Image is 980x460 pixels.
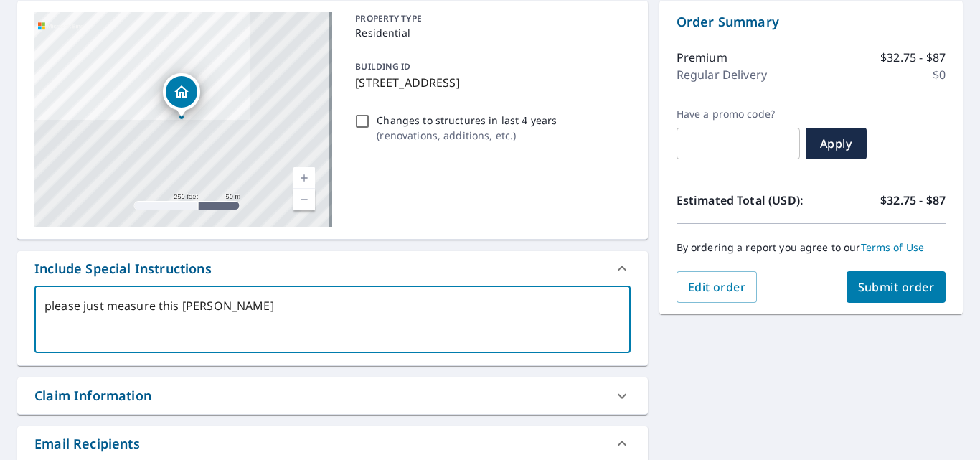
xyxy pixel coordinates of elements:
p: By ordering a report you agree to our [677,241,946,254]
p: $32.75 - $87 [880,49,946,66]
div: Email Recipients [34,434,140,454]
p: Changes to structures in last 4 years [377,113,557,128]
div: Claim Information [34,386,151,405]
p: [STREET_ADDRESS] [355,74,624,91]
p: ( renovations, additions, etc. ) [377,128,557,143]
p: Estimated Total (USD): [677,192,811,209]
span: Apply [817,136,855,151]
p: Premium [677,49,727,66]
div: Dropped pin, building 1, Residential property, 410 E Veterans Way Mukwonago, WI 53149 [163,73,200,118]
textarea: please just measure this [PERSON_NAME] [44,299,621,340]
p: $32.75 - $87 [880,192,946,209]
label: Have a promo code? [677,108,800,121]
a: Current Level 17, Zoom Out [293,189,315,210]
a: Terms of Use [861,240,925,254]
button: Apply [806,128,867,159]
button: Edit order [677,271,758,303]
span: Submit order [858,279,935,295]
a: Current Level 17, Zoom In [293,167,315,189]
p: Regular Delivery [677,66,767,83]
p: Order Summary [677,12,946,32]
div: Include Special Instructions [17,251,648,286]
p: BUILDING ID [355,60,410,72]
div: Include Special Instructions [34,259,212,278]
button: Submit order [847,271,946,303]
p: PROPERTY TYPE [355,12,624,25]
p: $0 [933,66,946,83]
div: Claim Information [17,377,648,414]
p: Residential [355,25,624,40]
span: Edit order [688,279,746,295]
